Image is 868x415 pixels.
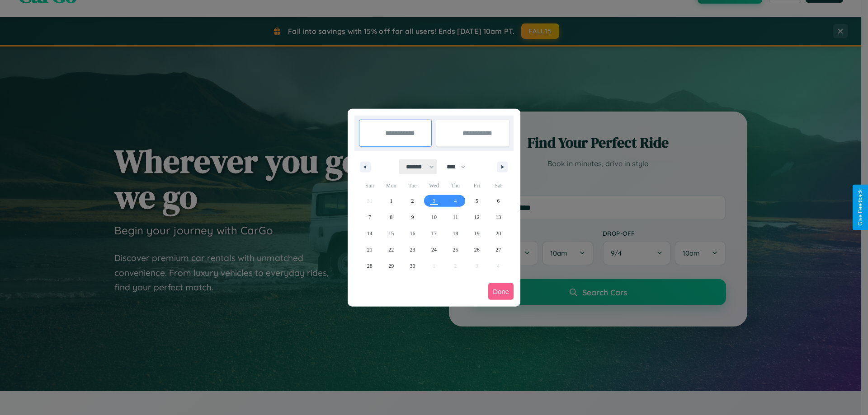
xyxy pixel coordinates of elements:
button: 10 [423,209,444,225]
button: 12 [466,209,487,225]
button: 25 [445,242,466,258]
span: 27 [495,242,501,258]
span: 14 [367,225,373,242]
button: 20 [488,225,509,242]
span: 16 [410,225,415,242]
span: 1 [390,193,392,209]
span: 9 [411,209,414,225]
button: 27 [488,242,509,258]
span: 6 [497,193,500,209]
span: 21 [367,242,373,258]
button: 14 [359,225,380,242]
button: 1 [380,193,401,209]
span: Sun [359,178,380,193]
span: Tue [402,178,423,193]
span: 12 [474,209,480,225]
button: 24 [423,242,444,258]
button: 29 [380,258,401,274]
span: 8 [390,209,392,225]
button: 15 [380,225,401,242]
span: 22 [388,242,394,258]
span: 10 [431,209,437,225]
button: 26 [466,242,487,258]
span: 28 [367,258,373,274]
button: 11 [445,209,466,225]
button: Done [488,283,514,300]
span: 26 [474,242,480,258]
span: 30 [410,258,415,274]
button: 16 [402,225,423,242]
span: 18 [453,225,458,242]
span: Sat [488,178,509,193]
span: 29 [388,258,394,274]
button: 2 [402,193,423,209]
button: 28 [359,258,380,274]
div: Give Feedback [857,189,863,226]
span: 5 [476,193,478,209]
span: 7 [368,209,371,225]
span: 13 [495,209,501,225]
button: 8 [380,209,401,225]
span: Thu [445,178,466,193]
button: 4 [445,193,466,209]
button: 19 [466,225,487,242]
span: 20 [495,225,501,242]
span: 25 [453,242,458,258]
button: 13 [488,209,509,225]
button: 6 [488,193,509,209]
button: 5 [466,193,487,209]
button: 23 [402,242,423,258]
span: 3 [433,193,435,209]
span: Mon [380,178,401,193]
span: 2 [411,193,414,209]
span: Wed [423,178,444,193]
span: 11 [453,209,458,225]
button: 22 [380,242,401,258]
button: 21 [359,242,380,258]
button: 30 [402,258,423,274]
span: 23 [410,242,415,258]
button: 9 [402,209,423,225]
span: 15 [388,225,394,242]
button: 17 [423,225,444,242]
span: Fri [466,178,487,193]
span: 4 [454,193,457,209]
span: 19 [474,225,480,242]
button: 7 [359,209,380,225]
button: 3 [423,193,444,209]
span: 24 [431,242,437,258]
span: 17 [431,225,437,242]
button: 18 [445,225,466,242]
